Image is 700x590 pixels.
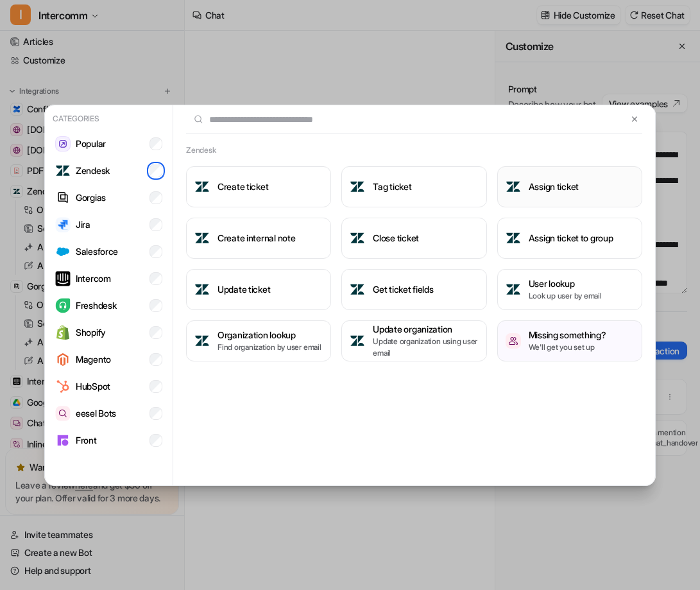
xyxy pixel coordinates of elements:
button: Organization lookupOrganization lookupFind organization by user email [186,320,331,361]
p: Jira [76,218,90,231]
h2: Zendesk [186,144,216,156]
p: Update organization using user email [373,336,478,359]
p: Find organization by user email [218,342,321,353]
h3: Assign ticket [529,180,579,193]
p: Zendesk [76,164,110,177]
button: Assign ticketAssign ticket [497,166,642,207]
h3: Create ticket [218,180,268,193]
button: Close ticketClose ticket [341,218,486,259]
img: Create ticket [194,179,210,195]
p: Gorgias [76,191,106,204]
img: Organization lookup [194,333,210,349]
h3: User lookup [529,277,602,290]
p: Popular [76,137,106,150]
img: User lookup [506,282,521,297]
img: Assign ticket [506,179,521,195]
h3: Update organization [373,322,478,336]
button: Get ticket fieldsGet ticket fields [341,269,486,310]
img: Create internal note [194,230,210,246]
p: Salesforce [76,245,118,258]
button: Assign ticket to groupAssign ticket to group [497,218,642,259]
h3: Create internal note [218,231,295,245]
img: Update ticket [194,282,210,297]
p: We'll get you set up [529,342,606,353]
p: Magento [76,352,111,366]
p: Shopify [76,325,106,339]
img: Get ticket fields [350,282,365,297]
img: Assign ticket to group [506,230,521,246]
p: HubSpot [76,379,110,393]
p: Freshdesk [76,299,116,312]
button: User lookupUser lookupLook up user by email [497,269,642,310]
h3: Update ticket [218,282,270,296]
button: Update organizationUpdate organizationUpdate organization using user email [341,320,486,361]
h3: Tag ticket [373,180,411,193]
h3: Assign ticket to group [529,231,613,245]
p: Look up user by email [529,290,602,302]
button: Create internal noteCreate internal note [186,218,331,259]
p: eesel Bots [76,406,116,420]
img: Update organization [350,333,365,349]
p: Intercom [76,272,111,285]
h3: Get ticket fields [373,282,433,296]
button: Tag ticketTag ticket [341,166,486,207]
img: Tag ticket [350,179,365,195]
p: Front [76,433,97,447]
button: Create ticketCreate ticket [186,166,331,207]
button: Update ticketUpdate ticket [186,269,331,310]
h3: Organization lookup [218,328,321,342]
img: /missing-something [506,333,521,349]
h3: Close ticket [373,231,419,245]
p: Categories [50,110,167,127]
img: Close ticket [350,230,365,246]
h3: Missing something? [529,328,606,342]
button: /missing-somethingMissing something?We'll get you set up [497,320,642,361]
